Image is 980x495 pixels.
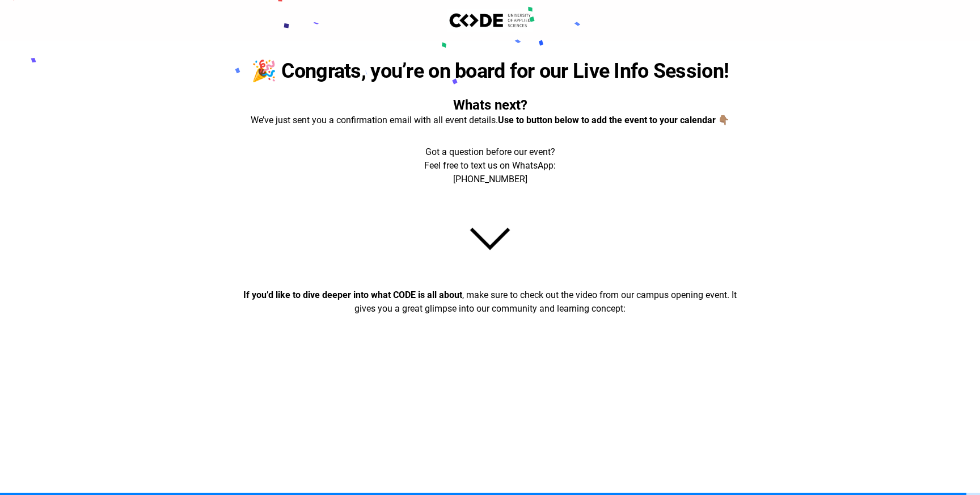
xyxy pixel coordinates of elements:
[251,59,276,82] span: 🎉
[447,9,533,32] img: Logo
[236,288,744,316] p: , make sure to check out the video from our campus opening event. It gives you a great glimpse in...
[243,290,462,300] strong: If you’d like to dive deeper into what CODE is all about
[453,97,527,113] strong: Whats next?
[236,159,744,173] p: Feel free to text us on WhatsApp:
[251,115,729,125] span: We’ve just sent you a confirmation email with all event details.
[498,115,729,125] strong: Use to button below to add the event to your calendar 👇🏽
[236,173,744,186] p: [PHONE_NUMBER]
[236,145,744,159] p: Got a question before our event?
[281,59,729,83] strong: Congrats, you’re on board for our Live Info Session!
